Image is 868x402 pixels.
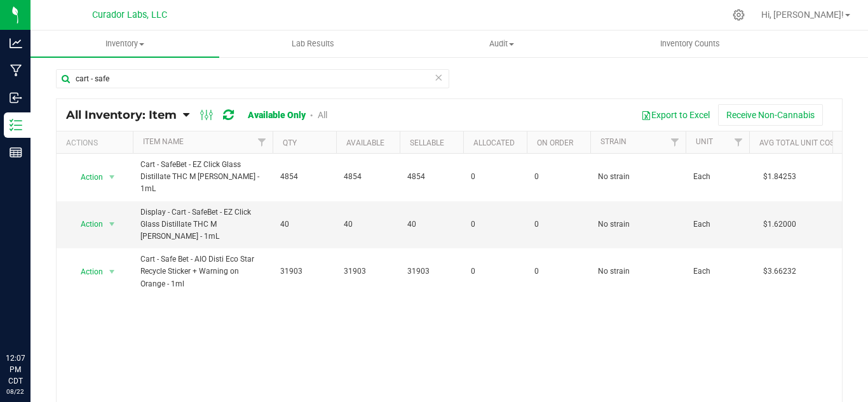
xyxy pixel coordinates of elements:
a: Sellable [410,138,444,147]
a: Qty [283,138,297,147]
span: 0 [471,265,519,278]
span: Action [69,263,104,281]
span: 4854 [344,171,392,183]
a: Lab Results [219,30,408,57]
span: Cart - Safe Bet - AIO Disti Eco Star Recycle Sticker + Warning on Orange - 1ml [140,253,265,290]
iframe: Resource center unread badge [37,298,53,314]
a: Inventory Counts [596,30,785,57]
span: Action [69,168,104,186]
inline-svg: Inbound [10,91,22,104]
span: 4854 [407,171,456,183]
span: 0 [471,171,519,183]
div: Actions [66,138,128,147]
inline-svg: Inventory [10,119,22,131]
span: 40 [344,218,392,231]
span: Each [693,218,742,231]
iframe: Resource center [13,300,51,338]
span: 0 [534,265,583,278]
span: 0 [471,218,519,231]
span: Display - Cart - SafeBet - EZ Click Glass Distillate THC M [PERSON_NAME] - 1mL [140,206,265,243]
span: Curador Labs, LLC [92,10,167,20]
a: Available Only [248,110,306,120]
span: Each [693,265,742,278]
a: On Order [537,138,573,147]
span: Inventory [31,38,219,50]
span: $1.84253 [757,168,803,186]
button: Export to Excel [633,104,718,126]
input: Search Item Name, Retail Display Name, SKU, Part Number... [56,69,449,88]
span: 0 [534,171,583,183]
span: 0 [534,218,583,231]
span: select [104,263,120,281]
span: 31903 [280,265,329,278]
span: No strain [598,171,678,183]
span: 40 [407,218,456,231]
span: All Inventory: Item [66,108,177,122]
span: 31903 [407,265,456,278]
a: Filter [728,131,749,153]
span: No strain [598,218,678,231]
span: Inventory Counts [643,38,737,50]
span: Cart - SafeBet - EZ Click Glass Distillate THC M [PERSON_NAME] - 1mL [140,159,265,196]
inline-svg: Analytics [10,37,22,50]
a: Strain [600,137,627,146]
span: Audit [408,38,595,50]
span: 31903 [344,265,392,278]
span: Clear [434,69,443,86]
span: select [104,168,120,186]
a: All [318,110,327,120]
a: Filter [252,131,273,153]
span: 4854 [280,171,329,183]
span: Hi, [PERSON_NAME]! [761,10,844,20]
span: Each [693,171,742,183]
p: 12:07 PM CDT [6,352,25,387]
div: Manage settings [731,9,747,21]
a: Unit [696,137,713,146]
button: Receive Non-Cannabis [718,104,823,126]
a: Audit [407,30,596,57]
a: Allocated [473,138,515,147]
a: Avg Total Unit Cost [759,138,839,147]
span: Lab Results [275,38,351,50]
span: $1.62000 [757,215,803,234]
span: No strain [598,265,678,278]
a: Available [346,138,384,147]
span: select [104,215,120,233]
span: Action [69,215,104,233]
a: Item Name [143,137,184,146]
a: All Inventory: Item [66,108,183,122]
span: 40 [280,218,329,231]
span: $3.66232 [757,262,803,281]
a: Filter [665,131,686,153]
inline-svg: Manufacturing [10,64,22,77]
a: Inventory [31,30,219,57]
inline-svg: Reports [10,146,22,159]
p: 08/22 [6,387,25,396]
